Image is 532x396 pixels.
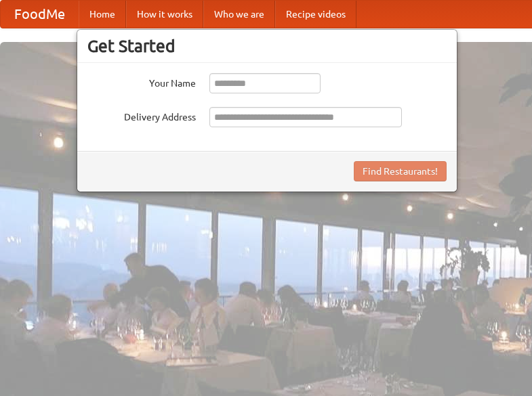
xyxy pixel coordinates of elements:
[354,161,447,181] button: Find Restaurants!
[203,1,275,28] a: Who we are
[87,107,196,124] label: Delivery Address
[275,1,356,28] a: Recipe videos
[126,1,203,28] a: How it works
[87,73,196,90] label: Your Name
[87,36,447,56] h3: Get Started
[1,1,79,28] a: FoodMe
[79,1,126,28] a: Home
